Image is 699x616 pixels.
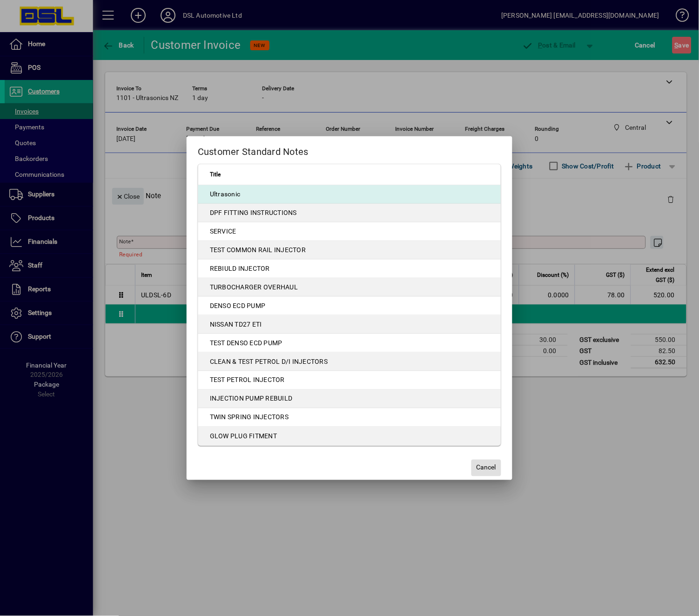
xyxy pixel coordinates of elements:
button: Cancel [471,460,501,476]
td: REBIULD INJECTOR [198,260,501,278]
td: SERVICE [198,222,501,241]
td: NISSAN TD27 ETI [198,315,501,334]
span: Cancel [477,463,496,473]
td: TURBOCHARGER OVERHAUL [198,278,501,297]
td: TEST COMMON RAIL INJECTOR [198,241,501,260]
td: GLOW PLUG FITMENT [198,427,501,446]
td: DENSO ECD PUMP [198,297,501,315]
td: TWIN SPRING INJECTORS [198,408,501,427]
td: DPF FITTING INSTRUCTIONS [198,204,501,222]
td: INJECTION PUMP REBUILD [198,390,501,408]
td: TEST PETROL INJECTOR [198,371,501,390]
td: CLEAN & TEST PETROL D/I INJECTORS [198,353,501,371]
span: Title [210,169,221,180]
td: Ultrasonic [198,185,501,204]
h2: Customer Standard Notes [187,136,512,163]
td: TEST DENSO ECD PUMP [198,334,501,353]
